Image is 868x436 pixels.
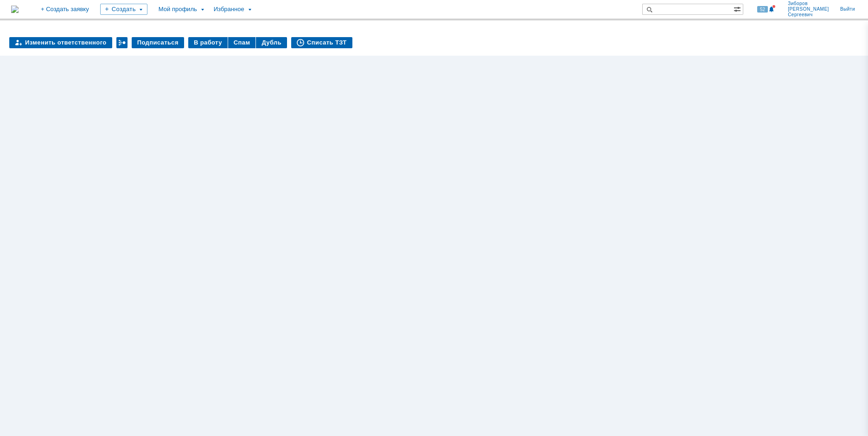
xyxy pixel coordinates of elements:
span: 52 [757,6,768,13]
div: Создать [100,4,147,15]
a: Перейти на домашнюю страницу [11,6,19,13]
span: [PERSON_NAME] [788,6,829,12]
span: Сергеевич [788,12,829,18]
img: logo [11,6,19,13]
span: Зиборов [788,1,829,6]
div: Работа с массовостью [116,37,128,48]
span: Расширенный поиск [734,4,743,13]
